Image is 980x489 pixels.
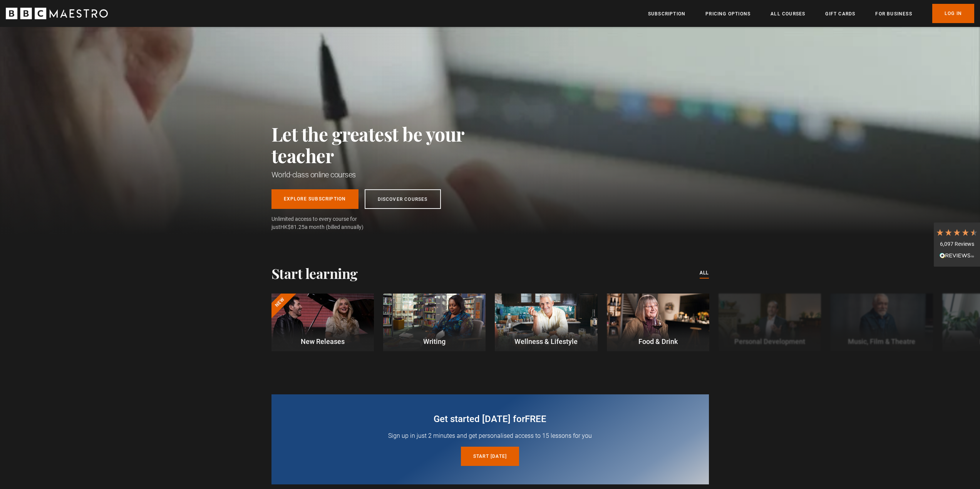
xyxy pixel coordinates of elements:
div: 4.7 Stars [936,228,978,237]
p: Wellness & Lifestyle [495,336,597,347]
a: All Courses [771,10,805,18]
span: Unlimited access to every course for just a month (billed annually) [271,215,375,231]
p: Writing [383,336,486,347]
a: Wellness & Lifestyle [495,294,597,351]
p: Personal Development [719,336,821,347]
a: Food & Drink [607,294,709,351]
a: New New Releases [271,294,374,351]
p: New Releases [271,336,374,347]
h1: World-class online courses [271,169,499,180]
h2: Get started [DATE] for [290,413,690,425]
a: Start [DATE] [461,447,519,466]
span: HK$81.25 [280,224,305,230]
div: Read All Reviews [936,252,978,261]
a: Music, Film & Theatre [830,294,933,351]
a: Personal Development [719,294,821,351]
img: REVIEWS.io [940,253,974,258]
svg: BBC Maestro [6,8,108,19]
a: Gift Cards [825,10,855,18]
a: Explore Subscription [271,189,358,209]
a: Pricing Options [705,10,750,18]
a: All [700,269,709,277]
nav: Primary [648,4,974,23]
p: Food & Drink [607,336,709,347]
a: Writing [383,294,486,351]
div: 6,097 Reviews [936,240,978,248]
div: 6,097 ReviewsRead All Reviews [934,222,980,267]
p: Sign up in just 2 minutes and get personalised access to 15 lessons for you [290,431,690,441]
h2: Start learning [271,265,358,281]
a: Log In [932,4,974,23]
a: For business [875,10,912,18]
span: free [525,414,546,424]
a: Subscription [648,10,685,18]
h2: Let the greatest be your teacher [271,123,499,166]
a: Discover Courses [365,189,441,209]
p: Music, Film & Theatre [830,336,933,347]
